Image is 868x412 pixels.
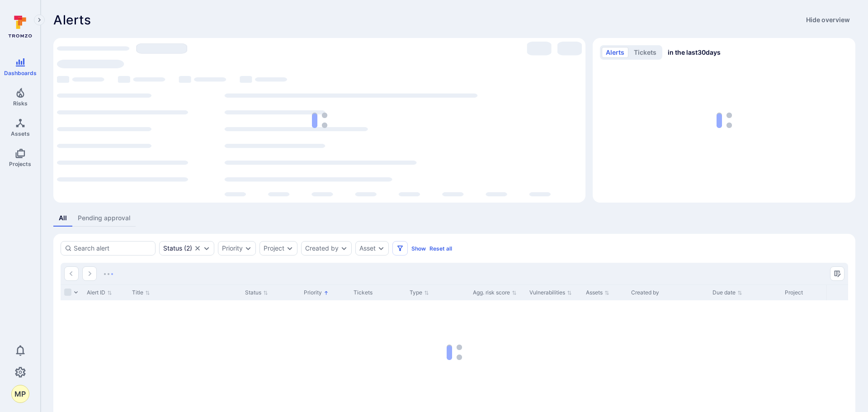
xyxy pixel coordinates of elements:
a: All [53,210,72,227]
button: Sort by Status [245,289,268,296]
button: Hide overview [801,13,855,27]
div: Tickets [354,289,402,297]
button: Expand dropdown [245,245,252,252]
span: Assets [11,130,30,137]
button: Asset [359,245,376,252]
input: Search alert [74,244,151,253]
button: Sort by Type [410,289,429,296]
div: Mark Paladino [11,385,29,403]
span: Projects [9,161,31,167]
button: Expand dropdown [340,245,348,252]
button: Show [411,245,426,252]
button: Sort by Agg. risk score [473,289,517,296]
img: Loading... [104,273,113,275]
button: Reset all [429,245,452,252]
span: Risks [13,100,28,107]
i: Expand navigation menu [36,16,42,24]
span: Dashboards [4,70,37,76]
button: tickets [630,47,660,58]
button: Priority [222,245,243,252]
div: loading spinner [57,42,582,199]
button: Expand dropdown [203,245,210,252]
button: Go to the previous page [64,266,79,281]
h1: Alerts [53,13,91,27]
button: Expand navigation menu [34,14,45,25]
div: alerts tabs [53,210,855,227]
div: open, in process [159,241,214,256]
button: Status(2) [163,245,192,252]
p: Sorted by: Higher priority first [324,288,329,298]
div: Status [163,245,182,252]
button: Clear selection [194,245,201,252]
button: MP [11,385,29,403]
button: Expand dropdown [377,245,385,252]
button: Project [264,245,284,252]
button: Manage columns [830,266,844,281]
button: Created by [305,245,339,252]
a: Pending approval [72,210,136,227]
button: Sort by Assets [586,289,609,296]
button: Sort by Priority [304,289,329,296]
div: Alerts/Tickets trend [593,38,855,203]
button: Sort by Due date [712,289,742,296]
div: ( 2 ) [163,245,192,252]
button: Expand dropdown [286,245,293,252]
button: Filters [392,241,408,256]
span: Select all rows [64,289,71,296]
img: Loading... [312,113,327,128]
button: Sort by Alert ID [87,289,112,296]
div: Created by [631,289,705,297]
button: alerts [602,47,628,58]
div: Most alerts [53,38,585,203]
span: in the last 30 days [668,48,721,57]
button: Go to the next page [82,266,97,281]
button: Sort by Title [132,289,150,296]
button: Sort by Vulnerabilities [529,289,572,296]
